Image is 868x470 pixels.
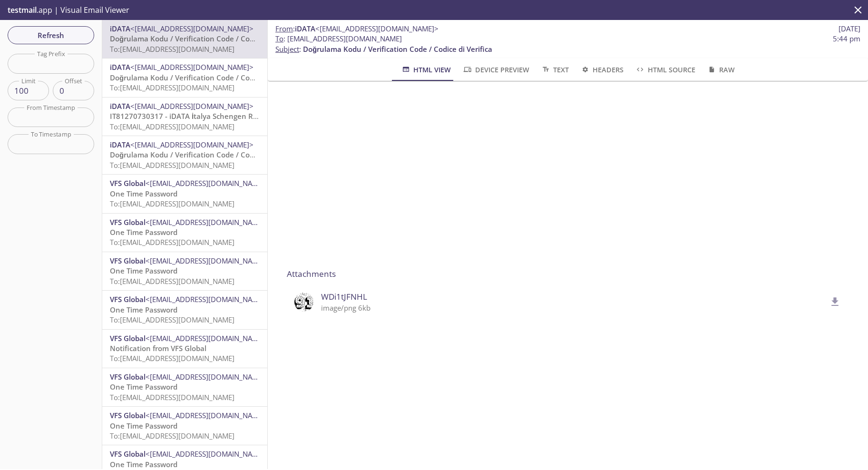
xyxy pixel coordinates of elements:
span: One Time Password [110,189,177,198]
span: <[EMAIL_ADDRESS][DOMAIN_NAME]> [315,24,439,33]
span: From [275,24,293,33]
span: VFS Global [110,294,146,304]
span: VFS Global [110,256,146,265]
button: delete [823,290,847,314]
p: Attachments [287,268,849,280]
span: <[EMAIL_ADDRESS][DOMAIN_NAME]> [146,217,269,227]
span: Subject [275,44,299,54]
span: One Time Password [110,266,177,275]
span: VFS Global [110,217,146,227]
span: To: [EMAIL_ADDRESS][DOMAIN_NAME] [110,392,234,402]
span: Device Preview [462,64,529,76]
span: VFS Global [110,178,146,188]
p: image/png 6kb [321,303,826,313]
div: VFS Global<[EMAIL_ADDRESS][DOMAIN_NAME]>One Time PasswordTo:[EMAIL_ADDRESS][DOMAIN_NAME] [102,252,267,290]
div: VFS Global<[EMAIL_ADDRESS][DOMAIN_NAME]>One Time PasswordTo:[EMAIL_ADDRESS][DOMAIN_NAME] [102,214,267,252]
span: To: [EMAIL_ADDRESS][DOMAIN_NAME] [110,353,234,363]
div: VFS Global<[EMAIL_ADDRESS][DOMAIN_NAME]>One Time PasswordTo:[EMAIL_ADDRESS][DOMAIN_NAME] [102,407,267,445]
span: <[EMAIL_ADDRESS][DOMAIN_NAME]> [130,140,254,149]
span: iDATA [110,101,130,111]
span: [DATE] [839,24,860,34]
span: <[EMAIL_ADDRESS][DOMAIN_NAME]> [130,62,254,72]
div: VFS Global<[EMAIL_ADDRESS][DOMAIN_NAME]>Notification from VFS GlobalTo:[EMAIL_ADDRESS][DOMAIN_NAME] [102,330,267,368]
span: One Time Password [110,305,177,314]
span: One Time Password [110,227,177,237]
div: VFS Global<[EMAIL_ADDRESS][DOMAIN_NAME]>One Time PasswordTo:[EMAIL_ADDRESS][DOMAIN_NAME] [102,291,267,329]
span: Headers [580,64,624,76]
span: WDi1tJFNHL [321,291,826,303]
p: : [275,34,860,54]
span: <[EMAIL_ADDRESS][DOMAIN_NAME]> [130,101,254,111]
span: To: [EMAIL_ADDRESS][DOMAIN_NAME] [110,160,234,170]
span: Notification from VFS Global [110,343,206,353]
span: To [275,34,283,43]
span: Refresh [15,29,87,41]
div: iDATA<[EMAIL_ADDRESS][DOMAIN_NAME]>IT81270730317 - iDATA İtalya Schengen Randevu Sistemi - Üyeliğ... [102,98,267,136]
span: <[EMAIL_ADDRESS][DOMAIN_NAME]> [146,178,269,188]
span: <[EMAIL_ADDRESS][DOMAIN_NAME]> [146,333,269,343]
span: Doğrulama Kodu / Verification Code / Codice di Verifica [303,44,492,54]
span: Doğrulama Kodu / Verification Code / Codice di Verifica [110,73,299,82]
span: VFS Global [110,411,146,420]
span: To: [EMAIL_ADDRESS][DOMAIN_NAME] [110,199,234,208]
span: <[EMAIL_ADDRESS][DOMAIN_NAME]> [130,24,254,33]
div: iDATA<[EMAIL_ADDRESS][DOMAIN_NAME]>Doğrulama Kodu / Verification Code / Codice di VerificaTo:[EMA... [102,59,267,97]
span: To: [EMAIL_ADDRESS][DOMAIN_NAME] [110,276,234,286]
span: One Time Password [110,460,177,469]
span: HTML View [401,64,451,76]
span: VFS Global [110,449,146,459]
span: To: [EMAIL_ADDRESS][DOMAIN_NAME] [110,431,234,441]
span: Doğrulama Kodu / Verification Code / Codice di Verifica [110,150,299,159]
span: <[EMAIL_ADDRESS][DOMAIN_NAME]> [146,372,269,382]
div: iDATA<[EMAIL_ADDRESS][DOMAIN_NAME]>Doğrulama Kodu / Verification Code / Codice di VerificaTo:[EMA... [102,136,267,174]
span: HTML Source [635,64,695,76]
span: To: [EMAIL_ADDRESS][DOMAIN_NAME] [110,237,234,247]
span: <[EMAIL_ADDRESS][DOMAIN_NAME]> [146,256,269,265]
div: VFS Global<[EMAIL_ADDRESS][DOMAIN_NAME]>One Time PasswordTo:[EMAIL_ADDRESS][DOMAIN_NAME] [102,175,267,213]
span: iDATA [295,24,315,33]
span: One Time Password [110,421,177,431]
span: VFS Global [110,333,146,343]
span: <[EMAIL_ADDRESS][DOMAIN_NAME]> [146,411,269,420]
button: Refresh [8,26,94,44]
img: WDi1tJFNHL [294,293,313,312]
span: : [EMAIL_ADDRESS][DOMAIN_NAME] [275,34,402,44]
span: Text [541,64,569,76]
span: iDATA [110,24,130,33]
span: iDATA [110,62,130,72]
span: Doğrulama Kodu / Verification Code / Codice di Verifica [110,34,299,43]
span: To: [EMAIL_ADDRESS][DOMAIN_NAME] [110,315,234,324]
div: VFS Global<[EMAIL_ADDRESS][DOMAIN_NAME]>One Time PasswordTo:[EMAIL_ADDRESS][DOMAIN_NAME] [102,368,267,406]
span: iDATA [110,140,130,149]
span: IT81270730317 - iDATA İtalya Schengen Randevu Sistemi - Üyeliğiniz Başarıyla Oluşturuldu. [110,111,426,121]
span: To: [EMAIL_ADDRESS][DOMAIN_NAME] [110,44,234,54]
div: iDATA<[EMAIL_ADDRESS][DOMAIN_NAME]>Doğrulama Kodu / Verification Code / Codice di VerificaTo:[EMA... [102,20,267,58]
a: delete [823,296,841,306]
span: To: [EMAIL_ADDRESS][DOMAIN_NAME] [110,122,234,131]
span: Raw [707,64,735,76]
span: : [275,24,439,34]
span: <[EMAIL_ADDRESS][DOMAIN_NAME]> [146,449,269,459]
span: To: [EMAIL_ADDRESS][DOMAIN_NAME] [110,83,234,92]
span: One Time Password [110,382,177,392]
span: VFS Global [110,372,146,382]
span: 5:44 pm [833,34,860,44]
span: testmail [8,5,37,15]
span: <[EMAIL_ADDRESS][DOMAIN_NAME]> [146,294,269,304]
